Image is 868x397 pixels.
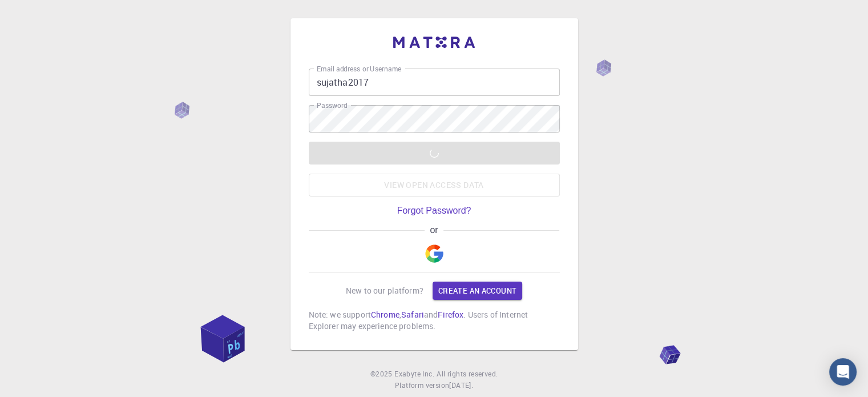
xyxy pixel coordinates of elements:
[317,64,401,74] label: Email address or Username
[317,101,347,110] label: Password
[401,309,424,320] a: Safari
[394,369,434,378] span: Exabyte Inc.
[449,380,473,391] a: [DATE].
[370,368,394,380] span: © 2025
[433,282,522,300] a: Create an account
[829,358,857,386] div: Open Intercom Messenger
[438,309,463,320] a: Firefox
[437,368,498,380] span: All rights reserved.
[309,309,560,332] p: Note: we support , and . Users of Internet Explorer may experience problems.
[394,368,434,380] a: Exabyte Inc.
[449,380,473,390] span: [DATE] .
[371,309,399,320] a: Chrome
[425,244,443,263] img: Google
[397,206,471,216] a: Forgot Password?
[346,285,423,296] p: New to our platform?
[425,225,443,235] span: or
[395,380,449,391] span: Platform version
